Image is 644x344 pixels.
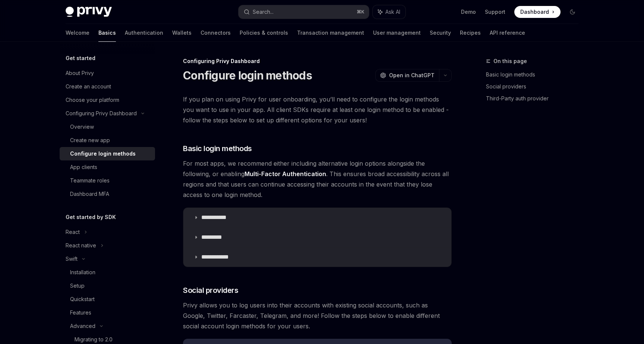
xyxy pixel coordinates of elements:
div: Configuring Privy Dashboard [183,57,452,65]
a: Installation [60,266,155,279]
a: Multi-Factor Authentication [244,170,326,178]
span: Dashboard [520,8,549,16]
div: Quickstart [70,295,95,304]
h1: Configure login methods [183,69,312,82]
a: Setup [60,279,155,293]
div: Installation [70,268,95,277]
div: React native [66,241,96,250]
a: Basic login methods [486,69,584,81]
button: Ask AI [373,5,405,19]
a: Configure login methods [60,147,155,160]
div: Migrating to 2.0 [75,335,113,344]
a: Third-Party auth provider [486,93,584,104]
span: For most apps, we recommend either including alternative login options alongside the following, o... [183,158,452,200]
a: Authentication [125,24,163,42]
div: About Privy [66,69,94,78]
a: Welcome [66,24,89,42]
span: On this page [493,57,527,66]
span: ⌘ K [357,9,364,15]
a: Teammate roles [60,174,155,187]
a: Quickstart [60,293,155,306]
a: Security [430,24,451,42]
div: Features [70,308,91,317]
span: Ask AI [385,8,400,16]
div: App clients [70,163,97,172]
a: Overview [60,120,155,134]
div: Overview [70,122,94,131]
a: Social providers [486,81,584,93]
a: Recipes [460,24,481,42]
div: Create new app [70,136,110,145]
button: Open in ChatGPT [375,69,439,82]
a: Transaction management [297,24,364,42]
a: User management [373,24,421,42]
h5: Get started [66,54,95,63]
a: Demo [461,8,476,16]
div: Dashboard MFA [70,190,109,198]
h5: Get started by SDK [66,213,116,222]
div: Setup [70,281,85,290]
div: Advanced [70,322,95,331]
a: Basics [98,24,116,42]
a: Choose your platform [60,93,155,107]
a: Create new app [60,134,155,147]
div: Teammate roles [70,176,110,185]
a: About Privy [60,66,155,80]
div: Search... [253,7,274,16]
button: Search...⌘K [239,5,369,19]
span: Privy allows you to log users into their accounts with existing social accounts, such as Google, ... [183,300,452,331]
span: Open in ChatGPT [389,72,435,79]
a: Support [485,8,505,16]
a: Create an account [60,80,155,93]
a: API reference [490,24,525,42]
div: Swift [66,254,78,263]
a: App clients [60,160,155,174]
button: Toggle dark mode [566,6,578,18]
span: If you plan on using Privy for user onboarding, you’ll need to configure the login methods you wa... [183,94,452,125]
div: Create an account [66,82,111,91]
div: Choose your platform [66,96,119,104]
div: Configure login methods [70,149,136,158]
a: Policies & controls [240,24,288,42]
div: Configuring Privy Dashboard [66,109,137,118]
img: dark logo [66,7,112,17]
span: Basic login methods [183,143,252,154]
span: Social providers [183,285,238,295]
a: Features [60,306,155,319]
div: React [66,228,80,237]
a: Dashboard MFA [60,187,155,201]
a: Connectors [201,24,231,42]
a: Dashboard [514,6,561,18]
a: Wallets [172,24,192,42]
